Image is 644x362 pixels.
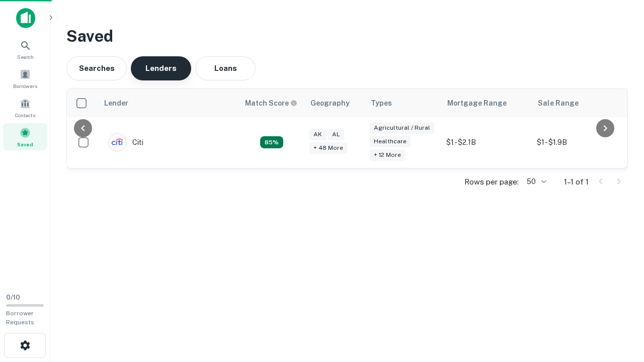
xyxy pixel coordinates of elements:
div: 50 [523,174,548,189]
div: AK [309,129,326,140]
div: Healthcare [370,136,411,147]
img: capitalize-icon.png [16,8,35,28]
div: Capitalize uses an advanced AI algorithm to match your search with the best lender. The match sco... [260,136,283,148]
div: + 48 more [309,142,347,154]
button: Searches [66,56,127,80]
span: Contacts [15,111,35,119]
div: Lender [104,97,128,109]
div: AL [328,129,344,140]
div: Agricultural / Rural [370,122,434,134]
th: Mortgage Range [441,89,532,117]
h3: Saved [66,24,628,48]
div: Citi [108,133,143,151]
a: Saved [3,123,47,150]
th: Types [365,89,441,117]
span: Saved [17,140,33,148]
td: $1 - $1.9B [532,117,622,168]
th: Sale Range [532,89,622,117]
div: Sale Range [538,97,579,109]
iframe: Chat Widget [594,282,644,330]
span: Borrowers [13,82,37,90]
a: Contacts [3,94,47,121]
th: Lender [98,89,239,117]
span: Search [17,53,34,61]
span: Borrower Requests [6,310,34,326]
img: picture [109,134,126,151]
a: Search [3,36,47,63]
td: $1 - $2.1B [441,117,532,168]
a: Borrowers [3,65,47,92]
button: Loans [195,56,256,80]
p: Rows per page: [464,176,519,188]
div: Types [371,97,392,109]
p: 1–1 of 1 [564,176,589,188]
div: Capitalize uses an advanced AI algorithm to match your search with the best lender. The match sco... [245,98,297,109]
h6: Match Score [245,98,295,109]
button: Lenders [131,56,191,80]
span: 0 / 10 [6,294,20,301]
th: Geography [304,89,365,117]
div: + 12 more [370,149,405,161]
div: Mortgage Range [447,97,507,109]
th: Capitalize uses an advanced AI algorithm to match your search with the best lender. The match sco... [239,89,304,117]
div: Geography [310,97,350,109]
